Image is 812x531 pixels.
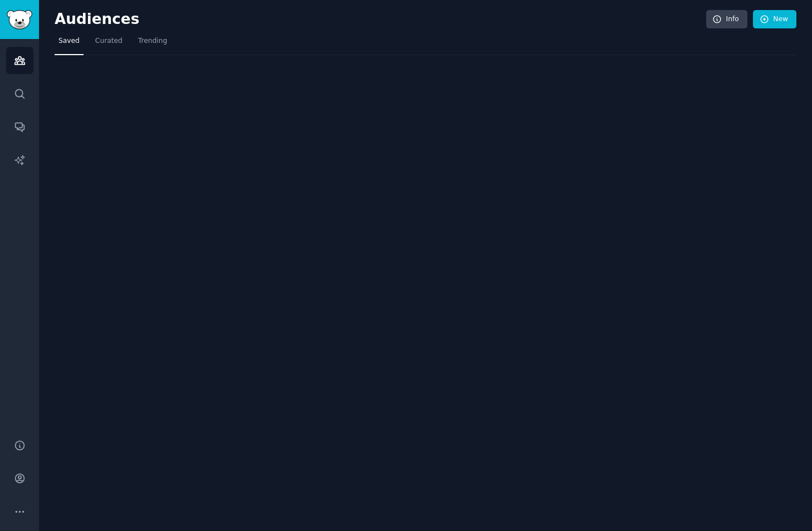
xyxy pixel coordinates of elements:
a: Trending [134,32,171,55]
a: Info [706,10,747,29]
a: Curated [91,32,126,55]
a: New [753,10,796,29]
img: GummySearch logo [7,10,32,30]
span: Curated [95,36,123,46]
span: Saved [58,36,80,46]
h2: Audiences [55,11,706,28]
span: Trending [138,36,167,46]
a: Saved [55,32,84,55]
